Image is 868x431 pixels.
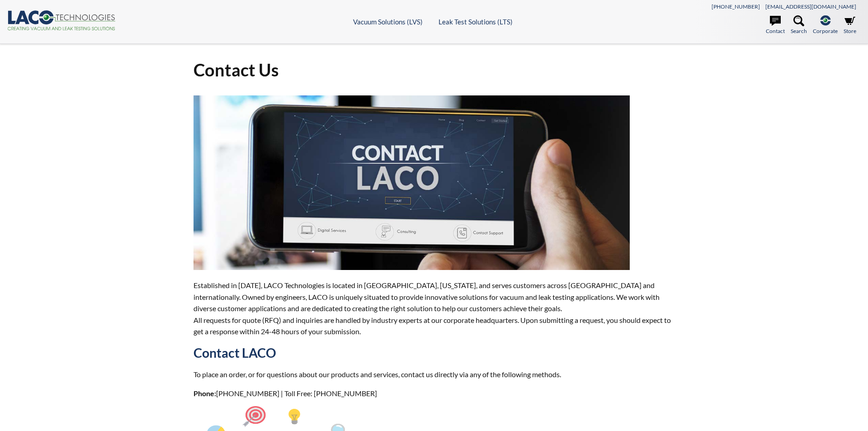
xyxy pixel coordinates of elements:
[193,345,276,360] strong: Contact LACO
[193,389,216,398] strong: Phone:
[766,15,785,35] a: Contact
[791,15,807,35] a: Search
[439,18,513,26] a: Leak Test Solutions (LTS)
[193,279,675,337] p: Established in [DATE], LACO Technologies is located in [GEOGRAPHIC_DATA], [US_STATE], and serves ...
[193,95,630,270] img: ContactUs.jpg
[712,3,760,10] a: [PHONE_NUMBER]
[193,369,675,380] p: To place an order, or for questions about our products and services, contact us directly via any ...
[765,3,856,10] a: [EMAIL_ADDRESS][DOMAIN_NAME]
[353,18,423,26] a: Vacuum Solutions (LVS)
[193,59,675,81] h1: Contact Us
[844,15,856,35] a: Store
[193,388,675,399] p: [PHONE_NUMBER] | Toll Free: [PHONE_NUMBER]
[813,27,838,35] span: Corporate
